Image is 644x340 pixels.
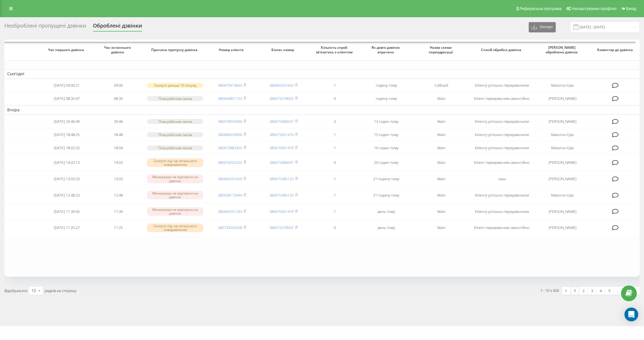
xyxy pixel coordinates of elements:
[412,79,471,92] td: Callback
[533,79,592,92] td: Макогон Едік
[147,158,204,167] div: Скинуто під час вітального повідомлення
[93,220,144,235] td: 11:25
[41,220,93,235] td: [DATE] 11:25:27
[218,160,242,165] a: 380976202262
[147,83,204,88] div: Скинуто раніше 10 секунд
[361,129,412,141] td: 15 годин тому
[41,204,93,219] td: [DATE] 11:39:05
[471,79,533,92] td: Клієнту успішно передзвонили
[41,142,93,154] td: [DATE] 18:02:25
[309,142,361,154] td: 1
[361,155,412,170] td: 20 годин тому
[93,79,144,92] td: 09:00
[46,48,87,52] span: Час першого дзвінка
[45,288,76,293] span: рядків на сторінці
[98,45,139,54] span: Час останнього дзвінка
[309,220,361,235] td: 0
[412,204,471,219] td: Main
[412,93,471,105] td: Main
[4,106,640,114] td: Вчора
[361,93,412,105] td: годину тому
[4,69,640,78] td: Сьогодні
[147,145,204,150] div: Поза робочим часом
[269,193,294,198] a: 380675385133
[570,287,579,295] a: 1
[579,287,588,295] a: 2
[93,23,142,32] div: Оброблені дзвінки
[93,155,144,170] td: 14:03
[4,23,86,32] div: Необроблені пропущені дзвінки
[533,155,592,170] td: [PERSON_NAME]
[596,287,605,295] a: 4
[93,142,144,154] td: 18:04
[93,116,144,128] td: 20:46
[471,142,533,154] td: Клієнту успішно передзвонили
[93,171,144,186] td: 13:03
[540,287,559,293] div: 1 - 10 з 426
[626,6,636,11] span: Вихід
[471,188,533,203] td: Клієнту успішно передзвонили
[269,176,294,181] a: 380675385133
[147,224,204,232] div: Скинуто під час вітального повідомлення
[269,132,294,137] a: 380673351476
[533,93,592,105] td: [PERSON_NAME]
[212,48,253,52] span: Номер клієнта
[412,171,471,186] td: Main
[41,188,93,203] td: [DATE] 12:48:23
[218,209,242,214] a: 380665051243
[147,174,204,183] div: Менеджери не відповіли на дзвінок
[361,220,412,235] td: день тому
[572,6,616,11] span: Налаштування профілю
[361,171,412,186] td: 21 годину тому
[218,132,242,137] a: 380680629909
[605,287,614,295] a: 5
[147,191,204,199] div: Менеджери не відповіли на дзвінок
[218,193,242,198] a: 380508110944
[476,48,527,52] span: Спосіб обробки дзвінка
[41,129,93,141] td: [DATE] 18:48:25
[533,204,592,219] td: [PERSON_NAME]
[269,145,294,150] a: 380670061479
[361,116,412,128] td: 13 годин тому
[269,83,294,88] a: 380665031650
[147,96,204,101] div: Поза робочим часом
[539,45,586,54] span: [PERSON_NAME] оброблено дзвінок
[269,119,294,124] a: 380673386047
[412,188,471,203] td: Main
[218,145,242,150] a: 380973883355
[149,48,200,52] span: Причина пропуску дзвінка
[361,188,412,203] td: 21 годину тому
[361,142,412,154] td: 16 годин тому
[4,288,27,293] span: Відображати
[366,45,407,54] span: Як довго дзвінок втрачено
[263,48,304,52] span: Бізнес номер
[309,155,361,170] td: 0
[218,176,242,181] a: 380665031650
[269,209,294,214] a: 380670061479
[41,171,93,186] td: [DATE] 13:03:33
[412,116,471,128] td: Main
[93,129,144,141] td: 18:48
[309,116,361,128] td: 3
[218,119,242,124] a: 380978054369
[269,225,294,230] a: 380673378502
[529,22,556,32] button: Експорт
[147,132,204,137] div: Поза робочим часом
[309,171,361,186] td: 1
[624,308,638,321] div: Open Intercom Messenger
[41,155,93,170] td: [DATE] 14:03:13
[614,287,622,295] div: …
[412,220,471,235] td: Main
[269,96,294,101] a: 380673378502
[41,93,93,105] td: [DATE] 08:35:47
[533,129,592,141] td: Макогон Едік
[533,142,592,154] td: Макогон Едік
[417,45,465,54] span: Назва схеми переадресації
[588,287,596,295] a: 3
[314,45,355,54] span: Кількість спроб зв'язатись з клієнтом
[361,204,412,219] td: день тому
[309,93,361,105] td: 0
[309,188,361,203] td: 1
[471,204,533,219] td: Клієнту успішно передзвонили
[309,204,361,219] td: 1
